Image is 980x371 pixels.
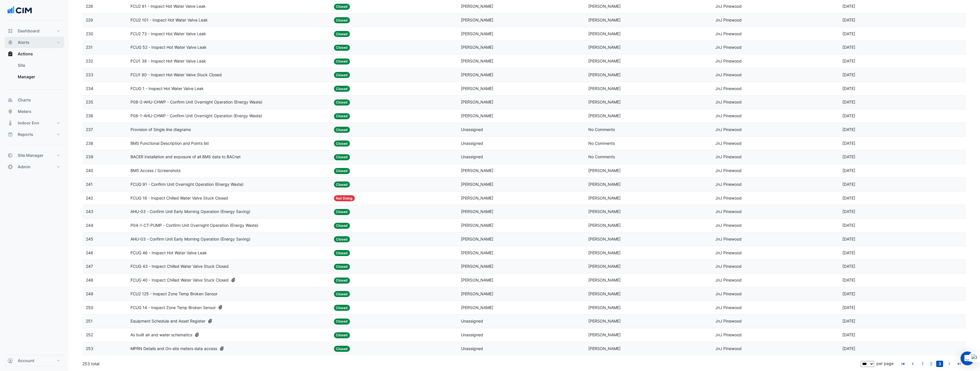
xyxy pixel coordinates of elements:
span: [PERSON_NAME] [461,17,493,22]
span: Unassigned [461,141,483,146]
span: [PERSON_NAME] [461,72,493,77]
app-icon: Dashboard [7,28,13,34]
span: JnJ Pinewood [715,141,742,146]
span: 2024-07-22T15:44:51.252 [842,250,855,255]
span: [PERSON_NAME] [461,291,493,296]
span: Closed [334,31,350,37]
span: FCUG 18 - Inspect Chilled Water Valve Stuck Closed [130,195,228,202]
span: Admin [18,164,31,170]
span: [PERSON_NAME] [461,305,493,310]
button: Account [5,355,64,366]
span: 2024-10-04T11:31:47.001 [842,127,855,132]
span: [PERSON_NAME] [588,291,621,296]
span: [PERSON_NAME] [461,45,493,50]
span: Closed [334,4,350,10]
span: [PERSON_NAME] [588,196,621,200]
span: [PERSON_NAME] [588,182,621,187]
span: JnJ Pinewood [715,250,742,255]
span: JnJ Pinewood [715,223,742,228]
span: JnJ Pinewood [715,264,742,269]
span: Closed [334,236,350,242]
span: FCU1 90 - Inspect Hot Water Valve Stuck Closed [130,72,222,78]
span: Closed [334,58,350,65]
span: [PERSON_NAME] [588,72,621,77]
a: Site [13,60,64,71]
span: 252 [86,332,93,337]
span: 2024-10-04T11:31:30.989 [842,154,855,159]
span: 2024-11-12T11:06:17.172 [842,4,855,9]
span: [PERSON_NAME] [588,332,621,337]
span: JnJ Pinewood [715,72,742,77]
span: 246 [86,250,93,255]
span: 2024-06-05T08:24:58.994 [842,346,855,351]
span: Charts [18,97,31,103]
span: [PERSON_NAME] [588,223,621,228]
span: JnJ Pinewood [715,332,742,337]
span: [PERSON_NAME] [461,113,493,118]
span: FCU2 125 - Inspect Zone Temp Broken Sensor [130,291,217,297]
span: 2024-08-09T15:44:09.438 [842,223,855,228]
span: Closed [334,250,350,256]
span: Closed [334,319,350,325]
span: 2024-11-12T11:04:12.053 [842,72,855,77]
span: [PERSON_NAME] [588,58,621,63]
span: 239 [86,154,93,159]
span: 2024-11-12T11:03:36.933 [842,86,855,91]
app-icon: Indoor Env [7,120,13,126]
span: 245 [86,237,93,241]
a: 2 [928,361,935,367]
span: [PERSON_NAME] [588,250,621,255]
span: Closed [334,86,350,92]
span: JnJ Pinewood [715,319,742,323]
span: 243 [86,209,93,214]
span: JnJ Pinewood [715,86,742,91]
span: No Comments [588,154,615,159]
span: Closed [334,99,350,106]
span: [PERSON_NAME] [461,182,493,187]
span: [PERSON_NAME] [461,278,493,282]
span: 228 [86,4,93,9]
span: Unassigned [461,319,483,323]
span: 244 [86,223,93,228]
span: No Comments [588,141,615,146]
span: Closed [334,223,350,229]
app-icon: Meters [7,109,13,114]
span: Indoor Env [18,120,39,126]
span: AHU-03 - Confirm Unit Early Morning Operation (Energy Saving) [130,208,250,215]
span: 230 [86,31,93,36]
div: Actions [5,60,64,85]
span: FCUG 52 - Inspect Hot Water Valve Leak [130,44,207,51]
span: [PERSON_NAME] [461,250,493,255]
app-icon: Charts [7,97,13,103]
span: Closed [334,154,350,160]
span: JnJ Pinewood [715,305,742,310]
button: Admin [5,161,64,173]
button: Site Manager [5,150,64,161]
span: [PERSON_NAME] [588,31,621,36]
span: 231 [86,45,93,50]
span: JnJ Pinewood [715,58,742,63]
span: [PERSON_NAME] [588,278,621,282]
span: JnJ Pinewood [715,113,742,118]
span: [PERSON_NAME] [588,4,621,9]
span: 248 [86,278,93,282]
span: JnJ Pinewood [715,127,742,132]
span: MPRN Details and On-site meters data access [130,345,217,352]
span: BACER installation and exposure of all BMS data to BACnet [130,154,241,160]
span: [PERSON_NAME] [461,237,493,241]
app-icon: Site Manager [7,153,13,158]
span: 253 [86,346,93,351]
span: JnJ Pinewood [715,45,742,50]
button: Dashboard [5,25,64,37]
span: 251 [86,319,93,323]
img: Company Logo [7,5,33,16]
span: [PERSON_NAME] [461,4,493,9]
a: go to next page [946,361,953,367]
span: [PERSON_NAME] [588,113,621,118]
span: 238 [86,141,93,146]
span: P04-1-CT-PUMP - Confirm Unit Overnight Operation (Energy Waste) [130,222,258,229]
span: Closed [334,17,350,23]
span: [PERSON_NAME] [588,305,621,310]
span: [PERSON_NAME] [588,209,621,214]
span: Closed [334,264,350,270]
